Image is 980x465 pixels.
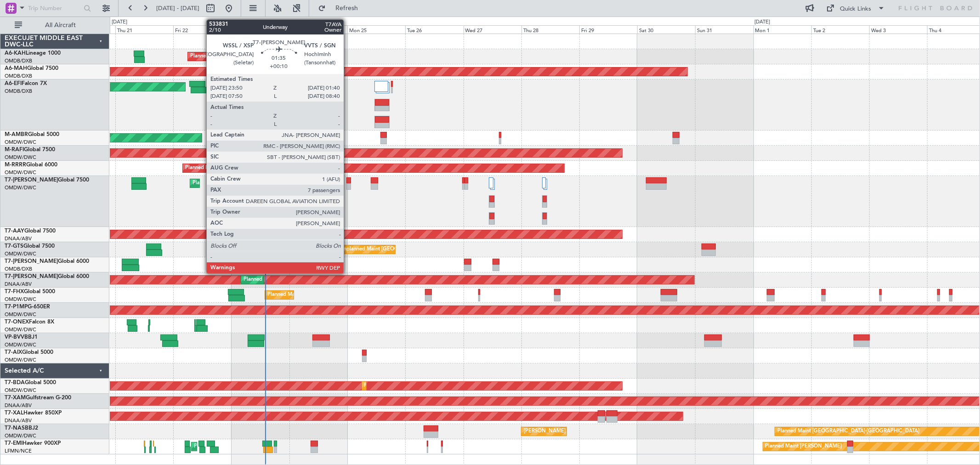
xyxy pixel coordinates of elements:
a: T7-[PERSON_NAME]Global 6000 [5,274,89,279]
div: Tue 26 [405,25,463,34]
a: A6-EFIFalcon 7X [5,81,47,86]
span: T7-EMI [5,441,23,446]
span: A6-EFI [5,81,22,86]
a: DNAA/ABV [5,235,32,242]
div: Thu 28 [521,25,579,34]
a: M-RRRRGlobal 6000 [5,162,57,168]
a: A6-KAHLineage 1000 [5,51,61,56]
a: VP-BVVBBJ1 [5,335,38,340]
a: OMDW/DWC [5,326,36,333]
a: T7-BDAGlobal 5000 [5,380,56,386]
div: Mon 25 [347,25,405,34]
span: T7-GTS [5,244,23,249]
span: T7-AIX [5,350,22,355]
div: Planned Maint [GEOGRAPHIC_DATA]-[GEOGRAPHIC_DATA] [777,425,919,438]
div: Sat 30 [637,25,695,34]
a: OMDW/DWC [5,154,36,161]
a: LFMN/NCE [5,448,32,454]
a: T7-AIXGlobal 5000 [5,350,53,355]
span: M-AMBR [5,132,28,137]
div: Planned Maint Dubai (Al Maktoum Intl) [244,273,334,287]
div: Planned Maint Dubai (Al Maktoum Intl) [364,379,455,393]
a: OMDW/DWC [5,432,36,439]
a: OMDB/DXB [5,73,32,79]
a: OMDB/DXB [5,266,32,272]
span: M-RAFI [5,147,24,153]
span: T7-NAS [5,425,25,431]
div: Fri 22 [173,25,231,34]
span: T7-ONEX [5,319,29,325]
a: DNAA/ABV [5,281,32,288]
div: Mon 1 [753,25,811,34]
a: DNAA/ABV [5,402,32,409]
span: T7-BDA [5,380,25,386]
div: [DATE] [112,18,127,26]
div: Quick Links [840,5,872,14]
button: All Aircraft [10,18,100,33]
a: OMDW/DWC [5,250,36,257]
div: [PERSON_NAME] ([PERSON_NAME] Intl) [524,425,620,438]
a: OMDW/DWC [5,139,36,146]
div: Fri 29 [579,25,637,34]
a: T7-XALHawker 850XP [5,410,62,416]
span: All Aircraft [24,22,97,28]
span: T7-XAL [5,410,23,416]
span: VP-BVV [5,335,24,340]
div: Unplanned Maint [GEOGRAPHIC_DATA] (Seletar) [340,243,454,256]
div: Wed 27 [464,25,521,34]
a: T7-[PERSON_NAME]Global 7500 [5,177,89,183]
a: OMDB/DXB [5,88,32,95]
div: Planned Maint Dubai (Al Maktoum Intl) [190,50,281,63]
span: T7-FHX [5,289,24,295]
span: T7-P1MP [5,304,28,310]
button: Quick Links [822,1,890,16]
span: T7-XAM [5,395,26,401]
a: T7-AAYGlobal 7500 [5,228,56,234]
span: A6-MAH [5,66,27,71]
a: OMDW/DWC [5,169,36,176]
span: T7-[PERSON_NAME] [5,274,58,279]
a: T7-EMIHawker 900XP [5,441,61,446]
a: OMDW/DWC [5,296,36,303]
a: OMDW/DWC [5,357,36,363]
div: Wed 3 [869,25,927,34]
a: OMDB/DXB [5,57,32,64]
span: Refresh [328,5,366,11]
a: T7-XAMGulfstream G-200 [5,395,71,401]
span: T7-[PERSON_NAME] [5,259,58,264]
div: Planned Maint Dubai (Al Maktoum Intl) [193,176,283,190]
span: [DATE] - [DATE] [156,4,199,12]
a: OMDW/DWC [5,311,36,318]
a: T7-FHXGlobal 5000 [5,289,55,295]
a: T7-ONEXFalcon 8X [5,319,54,325]
a: T7-[PERSON_NAME]Global 6000 [5,259,89,264]
div: Tue 2 [811,25,869,34]
a: T7-GTSGlobal 7500 [5,244,55,249]
span: T7-AAY [5,228,24,234]
div: Planned Maint Dubai (Al Maktoum Intl) [185,161,276,175]
span: M-RRRR [5,162,26,168]
div: [DATE] [755,18,770,26]
div: Planned Maint [GEOGRAPHIC_DATA] ([GEOGRAPHIC_DATA]) [267,288,412,302]
button: Refresh [314,1,369,16]
a: OMDW/DWC [5,341,36,348]
a: A6-MAHGlobal 7500 [5,66,58,71]
div: Sun 24 [289,25,347,34]
a: OMDW/DWC [5,387,36,394]
div: Sun 31 [695,25,753,34]
span: T7-[PERSON_NAME] [5,177,58,183]
a: T7-P1MPG-650ER [5,304,50,310]
div: Planned Maint [PERSON_NAME] [194,440,271,454]
a: T7-NASBBJ2 [5,425,38,431]
div: Thu 21 [115,25,173,34]
span: A6-KAH [5,51,26,56]
a: M-AMBRGlobal 5000 [5,132,59,137]
div: Sat 23 [232,25,289,34]
a: M-RAFIGlobal 7500 [5,147,55,153]
div: Planned Maint [PERSON_NAME] [765,440,842,454]
a: DNAA/ABV [5,417,32,424]
input: Trip Number [28,1,81,15]
a: OMDW/DWC [5,184,36,191]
